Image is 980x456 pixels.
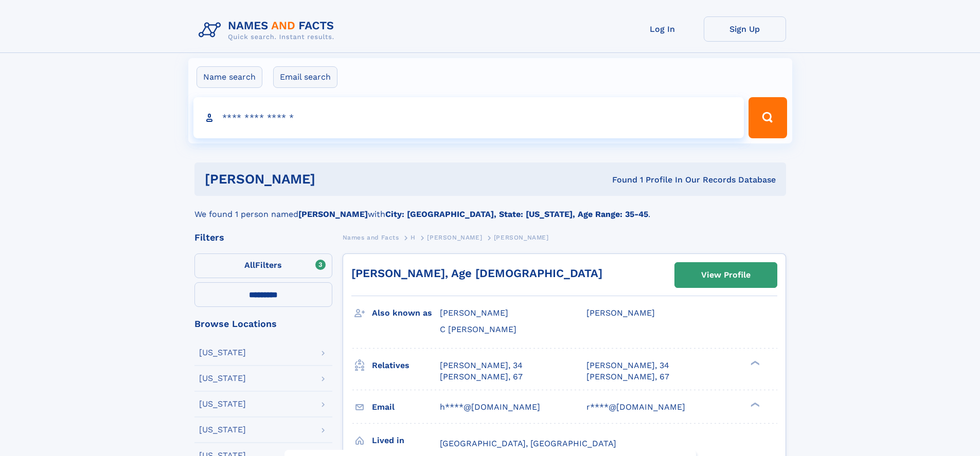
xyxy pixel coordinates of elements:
[197,66,262,88] label: Name search
[199,374,246,382] div: [US_STATE]
[586,360,669,371] a: [PERSON_NAME], 34
[194,16,343,44] img: Logo Names and Facts
[701,263,751,287] div: View Profile
[440,360,523,371] a: [PERSON_NAME], 34
[586,371,669,382] a: [PERSON_NAME], 67
[199,349,246,357] div: [US_STATE]
[427,231,482,244] a: [PERSON_NAME]
[194,196,786,221] div: We found 1 person named with .
[494,234,549,241] span: [PERSON_NAME]
[586,308,655,318] span: [PERSON_NAME]
[748,401,760,408] div: ❯
[704,16,786,42] a: Sign Up
[273,66,337,88] label: Email search
[748,359,760,366] div: ❯
[440,371,523,382] a: [PERSON_NAME], 67
[440,439,616,448] span: [GEOGRAPHIC_DATA], [GEOGRAPHIC_DATA]
[372,432,440,449] h3: Lived in
[621,16,704,42] a: Log In
[372,398,440,416] h3: Email
[244,260,255,270] span: All
[194,319,332,329] div: Browse Locations
[298,209,368,219] b: [PERSON_NAME]
[193,97,744,138] input: search input
[675,263,777,287] a: View Profile
[199,400,246,408] div: [US_STATE]
[194,253,332,278] label: Filters
[749,97,787,138] button: Search Button
[427,234,482,241] span: [PERSON_NAME]
[351,267,602,280] a: [PERSON_NAME], Age [DEMOGRAPHIC_DATA]
[411,234,416,241] span: H
[464,174,776,186] div: Found 1 Profile In Our Records Database
[411,231,416,244] a: H
[205,173,464,186] h1: [PERSON_NAME]
[194,233,332,242] div: Filters
[199,426,246,434] div: [US_STATE]
[343,231,399,244] a: Names and Facts
[385,209,648,219] b: City: [GEOGRAPHIC_DATA], State: [US_STATE], Age Range: 35-45
[440,324,516,334] span: C [PERSON_NAME]
[372,357,440,374] h3: Relatives
[440,308,508,318] span: [PERSON_NAME]
[372,304,440,322] h3: Also known as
